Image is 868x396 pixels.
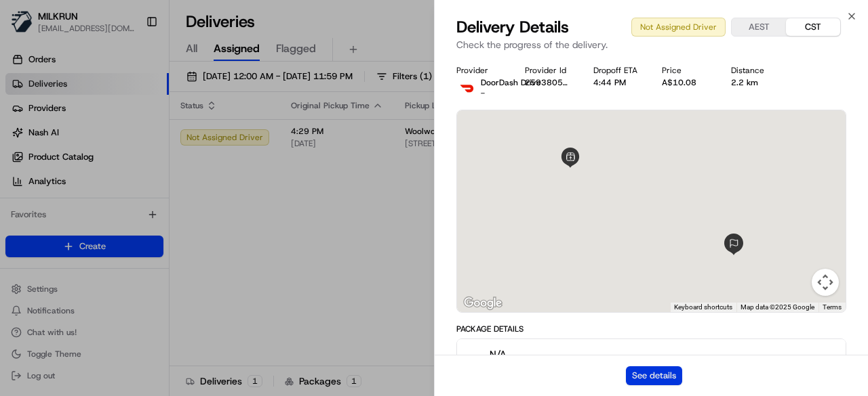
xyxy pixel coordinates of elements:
div: 2.2 km [731,77,778,88]
span: - [481,88,485,99]
a: Open this area in Google Maps (opens a new window) [460,294,505,312]
button: See details [626,366,682,385]
div: Package Details [456,324,846,334]
span: DoorDash Drive [481,77,541,88]
button: 2593805325 [525,77,572,88]
div: Price [662,65,709,76]
button: N/A [457,339,846,382]
p: Check the progress of the delivery. [456,38,846,51]
div: Provider [456,65,503,76]
span: Delivery Details [456,16,569,38]
button: Map camera controls [812,269,839,296]
span: Map data ©2025 Google [741,303,814,311]
img: doordash_logo_v2.png [456,77,478,99]
span: N/A [490,347,528,361]
button: CST [786,18,840,36]
img: Google [460,294,505,312]
button: Keyboard shortcuts [674,303,732,312]
div: Distance [731,65,778,76]
div: 4:44 PM [593,77,640,88]
button: AEST [732,18,786,36]
div: Provider Id [525,65,572,76]
div: Dropoff ETA [593,65,640,76]
a: Terms [823,303,842,311]
div: A$10.08 [662,77,709,88]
